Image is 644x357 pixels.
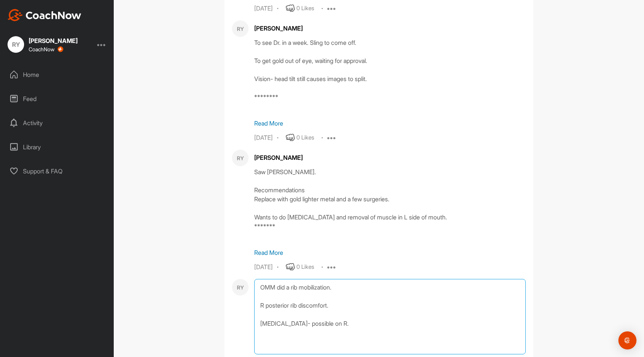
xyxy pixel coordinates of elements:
[254,5,273,12] div: [DATE]
[254,153,526,162] div: [PERSON_NAME]
[254,167,526,243] div: Saw [PERSON_NAME]. Recommendations Replace with gold lighter metal and a few surgeries. Wants to ...
[4,89,110,108] div: Feed
[254,248,526,257] p: Read More
[4,138,110,156] div: Library
[618,331,636,349] div: Open Intercom Messenger
[254,119,526,128] p: Read More
[29,38,78,44] div: [PERSON_NAME]
[254,134,273,142] div: [DATE]
[4,113,110,132] div: Activity
[232,20,249,37] div: RY
[254,279,526,354] textarea: OMM did a rib mobilization. R posterior rib discomfort. [MEDICAL_DATA]- possible on R.
[8,36,24,53] div: RY
[232,279,249,296] div: RY
[8,9,81,21] img: CoachNow
[254,38,526,113] div: To see Dr. in a week. Sling to come off. To get gold out of eye, waiting for approval. Vision- he...
[296,263,314,271] div: 0 Likes
[232,150,249,166] div: RY
[4,65,110,84] div: Home
[254,24,526,33] div: [PERSON_NAME]
[4,162,110,181] div: Support & FAQ
[296,4,314,13] div: 0 Likes
[296,133,314,142] div: 0 Likes
[29,46,63,52] div: CoachNow
[254,264,273,271] div: [DATE]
